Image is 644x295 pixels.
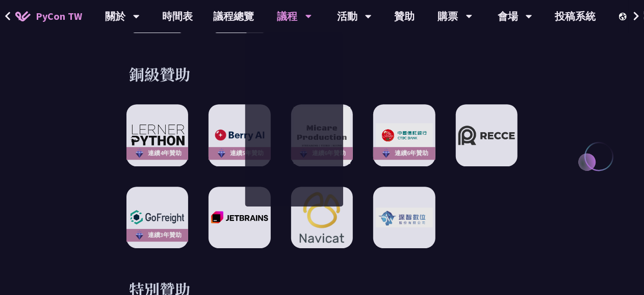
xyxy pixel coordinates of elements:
[458,126,515,145] img: Recce | join us
[211,211,268,223] img: JetBrains
[380,147,392,159] img: sponsor-logo-diamond
[294,187,350,248] img: Navicat
[209,147,270,160] div: 連續5年贊助
[211,127,268,143] img: Berry AI
[5,4,92,29] a: PyCon TW
[134,147,145,159] img: sponsor-logo-diamond
[134,229,145,241] img: sponsor-logo-diamond
[376,123,432,147] img: CTBC Bank
[619,13,629,20] img: Locale Icon
[373,147,435,160] div: 連續6年贊助
[376,208,432,227] img: 深智數位
[129,64,515,84] h3: 銅級贊助
[15,11,31,21] img: Home icon of PyCon TW 2025
[129,124,186,147] img: LernerPython
[126,229,188,242] div: 連續3年贊助
[216,147,227,159] img: sponsor-logo-diamond
[126,147,188,160] div: 連續4年贊助
[36,9,82,24] span: PyCon TW
[129,207,186,227] img: GoFreight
